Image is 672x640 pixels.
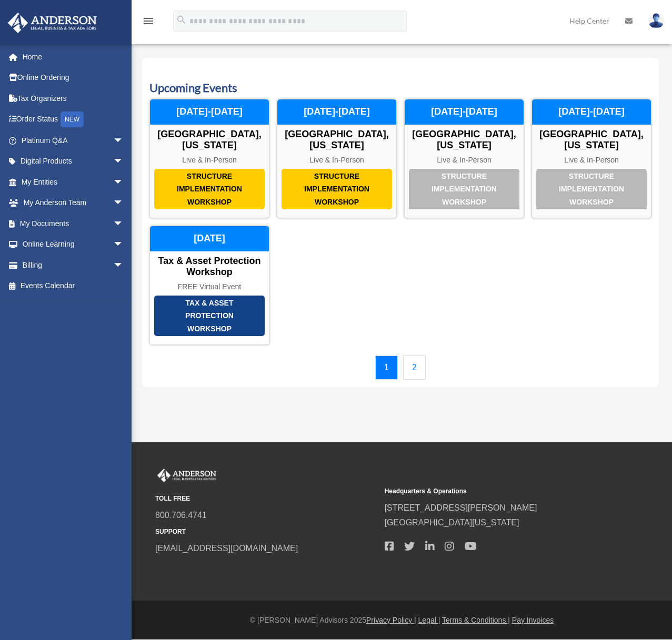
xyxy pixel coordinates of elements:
i: menu [142,15,155,27]
a: Online Ordering [7,67,139,88]
div: Live & In-Person [277,156,396,165]
a: Legal | [418,616,440,624]
a: 1 [375,355,398,380]
a: Online Learningarrow_drop_down [7,234,139,255]
a: My Entitiesarrow_drop_down [7,171,139,192]
div: [GEOGRAPHIC_DATA], [US_STATE] [405,129,524,151]
div: Live & In-Person [532,156,651,165]
div: [GEOGRAPHIC_DATA], [US_STATE] [150,129,269,151]
i: search [176,14,187,26]
a: Structure Implementation Workshop [GEOGRAPHIC_DATA], [US_STATE] Live & In-Person [DATE]-[DATE] [404,99,524,218]
div: NEW [61,111,84,127]
div: [DATE]-[DATE] [405,99,524,125]
small: Headquarters & Operations [385,486,607,497]
small: SUPPORT [155,526,377,537]
div: © [PERSON_NAME] Advisors 2025 [132,614,672,627]
a: [GEOGRAPHIC_DATA][US_STATE] [385,518,519,527]
div: Structure Implementation Workshop [154,169,265,210]
a: Privacy Policy | [366,616,416,624]
div: [DATE]-[DATE] [532,99,651,125]
a: Structure Implementation Workshop [GEOGRAPHIC_DATA], [US_STATE] Live & In-Person [DATE]-[DATE] [531,99,651,218]
a: Platinum Q&Aarrow_drop_down [7,130,139,151]
a: 2 [403,355,426,380]
span: arrow_drop_down [113,171,134,193]
img: Anderson Advisors Platinum Portal [5,13,100,33]
div: FREE Virtual Event [150,282,269,291]
a: [EMAIL_ADDRESS][DOMAIN_NAME] [155,544,298,553]
a: Tax & Asset Protection Workshop Tax & Asset Protection Workshop FREE Virtual Event [DATE] [149,226,269,345]
span: arrow_drop_down [113,192,134,214]
span: arrow_drop_down [113,255,134,276]
small: TOLL FREE [155,493,377,504]
a: Digital Productsarrow_drop_down [7,151,139,172]
span: arrow_drop_down [113,151,134,172]
span: arrow_drop_down [113,130,134,151]
a: Structure Implementation Workshop [GEOGRAPHIC_DATA], [US_STATE] Live & In-Person [DATE]-[DATE] [149,99,269,218]
h3: Upcoming Events [149,80,651,96]
div: [GEOGRAPHIC_DATA], [US_STATE] [277,129,396,151]
a: Terms & Conditions | [442,616,510,624]
div: Live & In-Person [405,156,524,165]
div: [DATE]-[DATE] [150,99,269,125]
a: Billingarrow_drop_down [7,255,139,276]
a: Pay Invoices [512,616,554,624]
img: User Pic [648,13,664,28]
div: Structure Implementation Workshop [409,169,519,210]
a: Structure Implementation Workshop [GEOGRAPHIC_DATA], [US_STATE] Live & In-Person [DATE]-[DATE] [277,99,397,218]
div: Structure Implementation Workshop [536,169,647,210]
div: Tax & Asset Protection Workshop [154,296,265,337]
a: 800.706.4741 [155,511,207,520]
div: Live & In-Person [150,156,269,165]
a: Home [7,46,139,67]
div: Tax & Asset Protection Workshop [150,256,269,278]
a: My Documentsarrow_drop_down [7,213,139,234]
div: [DATE] [150,226,269,251]
a: My Anderson Teamarrow_drop_down [7,192,139,214]
span: arrow_drop_down [113,234,134,256]
div: [GEOGRAPHIC_DATA], [US_STATE] [532,129,651,151]
a: [STREET_ADDRESS][PERSON_NAME] [385,503,537,512]
div: [DATE]-[DATE] [277,99,396,125]
a: menu [142,18,155,27]
span: arrow_drop_down [113,213,134,235]
a: Order StatusNEW [7,109,139,130]
a: Events Calendar [7,276,134,297]
img: Anderson Advisors Platinum Portal [155,469,218,482]
div: Structure Implementation Workshop [282,169,392,210]
a: Tax Organizers [7,88,139,109]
